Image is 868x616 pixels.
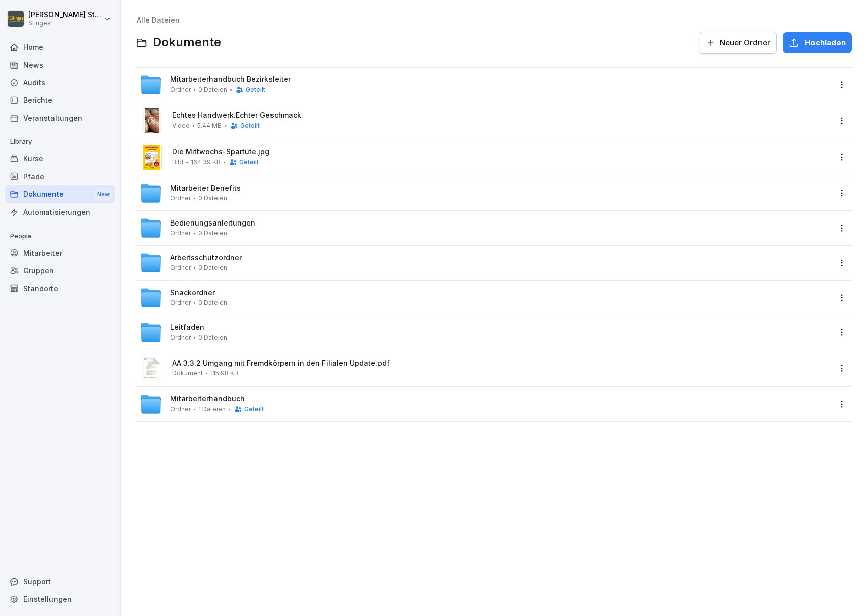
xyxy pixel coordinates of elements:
[5,244,115,262] a: Mitarbeiter
[198,334,227,341] span: 0 Dateien
[170,184,241,193] span: Mitarbeiter Benefits
[5,262,115,279] a: Gruppen
[699,32,777,54] button: Neuer Ordner
[140,182,831,204] a: Mitarbeiter BenefitsOrdner0 Dateien
[5,91,115,109] a: Berichte
[5,56,115,74] a: News
[170,264,191,271] span: Ordner
[172,359,831,368] span: AA 3.3.2 Umgang mit Fremdkörpern in den Filialen Update.pdf
[172,370,203,377] span: Dokument
[5,167,115,185] a: Pfade
[95,189,112,200] div: New
[198,230,227,237] span: 0 Dateien
[5,150,115,167] a: Kurse
[240,122,260,129] span: Geteilt
[5,74,115,91] a: Audits
[5,185,115,204] a: DokumenteNew
[198,299,227,306] span: 0 Dateien
[170,323,204,332] span: Leitfaden
[170,230,191,237] span: Ordner
[244,406,264,413] span: Geteilt
[140,393,831,415] a: MitarbeiterhandbuchOrdner1 DateienGeteilt
[170,299,191,306] span: Ordner
[170,219,255,228] span: Bedienungsanleitungen
[5,228,115,244] p: People
[140,287,831,309] a: SnackordnerOrdner0 Dateien
[137,16,180,24] a: Alle Dateien
[5,185,115,204] div: Dokumente
[172,111,831,120] span: Echtes Handwerk.Echter Geschmack.
[170,254,242,262] span: Arbeitsschutzordner
[170,289,215,297] span: Snackordner
[783,32,852,53] button: Hochladen
[197,122,222,129] span: 5.44 MB
[170,195,191,202] span: Ordner
[140,252,831,274] a: ArbeitsschutzordnerOrdner0 Dateien
[720,37,770,48] span: Neuer Ordner
[805,37,846,48] span: Hochladen
[170,395,245,403] span: Mitarbeiterhandbuch
[210,370,238,377] span: 115.98 KB
[170,406,191,413] span: Ordner
[239,159,259,166] span: Geteilt
[198,264,227,271] span: 0 Dateien
[5,203,115,221] a: Automatisierungen
[191,159,221,166] span: 164.39 KB
[140,74,831,96] a: Mitarbeiterhandbuch BezirksleiterOrdner0 DateienGeteilt
[172,122,190,129] span: Video
[170,334,191,341] span: Ordner
[198,406,226,413] span: 1 Dateien
[140,321,831,344] a: LeitfadenOrdner0 Dateien
[5,573,115,590] div: Support
[28,11,102,19] p: [PERSON_NAME] Stinges
[198,86,227,93] span: 0 Dateien
[28,20,102,27] p: Stinges
[246,86,265,93] span: Geteilt
[172,159,183,166] span: Bild
[143,145,160,170] img: image thumbnail
[172,148,831,156] span: Die Mittwochs-Spartüte.jpg
[5,134,115,150] p: Library
[140,217,831,239] a: BedienungsanleitungenOrdner0 Dateien
[5,109,115,127] a: Veranstaltungen
[5,590,115,608] a: Einstellungen
[198,195,227,202] span: 0 Dateien
[5,279,115,297] a: Standorte
[170,86,191,93] span: Ordner
[153,35,221,50] span: Dokumente
[5,38,115,56] a: Home
[170,75,291,84] span: Mitarbeiterhandbuch Bezirksleiter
